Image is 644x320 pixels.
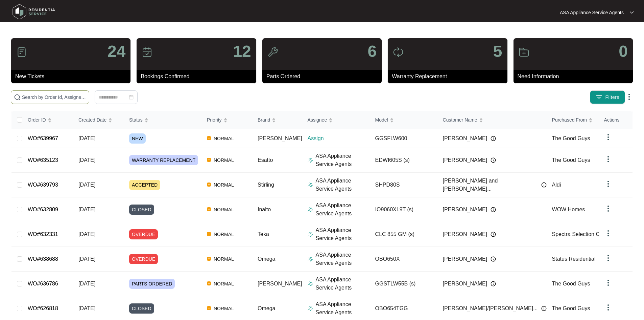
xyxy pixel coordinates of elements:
[78,305,95,311] span: [DATE]
[211,255,237,263] span: NORMAL
[370,222,437,247] td: CLC 855 GM (s)
[590,90,625,104] button: filter iconFilters
[141,72,256,81] p: Bookings Confirmed
[316,201,370,218] p: ASA Appliance Service Agents
[604,229,612,237] img: dropdown arrow
[258,231,269,237] span: Teka
[316,226,370,242] p: ASA Appliance Service Agents
[78,116,106,124] span: Created Date
[596,94,602,101] img: filter icon
[552,231,612,237] span: Spectra Selection Centre
[491,136,496,141] img: Info icon
[370,111,437,129] th: Model
[211,304,237,313] span: NORMAL
[266,72,382,81] p: Parts Ordered
[443,230,487,238] span: [PERSON_NAME]
[207,281,211,285] img: Vercel Logo
[308,306,313,311] img: Assigner Icon
[547,111,614,129] th: Purchased From
[552,157,590,163] span: The Good Guys
[207,232,211,236] img: Vercel Logo
[28,256,58,262] a: WO#638688
[370,173,437,197] td: SHPD80S
[28,157,58,163] a: WO#635123
[78,182,95,188] span: [DATE]
[605,94,619,101] span: Filters
[560,9,624,16] p: ASA Appliance Service Agents
[302,111,370,129] th: Assignee
[625,93,633,101] img: dropdown arrow
[604,279,612,287] img: dropdown arrow
[22,93,86,101] input: Search by Order Id, Assignee Name, Customer Name, Brand and Model
[370,148,437,173] td: EDWI605S (s)
[258,116,270,124] span: Brand
[201,111,252,129] th: Priority
[308,134,370,143] p: Assign
[370,272,437,296] td: GGSTLW55B (s)
[493,43,502,60] p: 5
[207,158,211,162] img: Vercel Logo
[392,72,507,81] p: Warranty Replacement
[599,111,633,129] th: Actions
[28,116,46,124] span: Order ID
[316,300,370,317] p: ASA Appliance Service Agents
[316,276,370,292] p: ASA Appliance Service Agents
[129,180,160,190] span: ACCEPTED
[129,205,154,215] span: CLOSED
[258,135,302,141] span: [PERSON_NAME]
[211,181,237,189] span: NORMAL
[308,281,313,286] img: Assigner Icon
[519,47,529,58] img: icon
[443,156,487,164] span: [PERSON_NAME]
[129,303,154,314] span: CLOSED
[443,280,487,288] span: [PERSON_NAME]
[258,182,274,188] span: Stirling
[14,94,21,101] img: search-icon
[211,230,237,238] span: NORMAL
[370,247,437,272] td: OBO650X
[308,207,313,212] img: Assigner Icon
[308,232,313,237] img: Assigner Icon
[491,281,496,286] img: Info icon
[129,155,198,165] span: WARRANTY REPLACEMENT
[552,135,590,141] span: The Good Guys
[308,116,327,124] span: Assignee
[491,256,496,262] img: Info icon
[211,206,237,214] span: NORMAL
[552,207,585,212] span: WOW Homes
[78,157,95,163] span: [DATE]
[78,207,95,212] span: [DATE]
[491,232,496,237] img: Info icon
[552,182,561,188] span: Aldi
[443,177,538,193] span: [PERSON_NAME] and [PERSON_NAME]...
[73,111,124,129] th: Created Date
[28,207,58,212] a: WO#632809
[129,133,146,144] span: NEW
[552,256,596,262] span: Status Residential
[370,129,437,148] td: GGSFLW600
[308,182,313,188] img: Assigner Icon
[78,231,95,237] span: [DATE]
[129,254,158,264] span: OVERDUE
[443,206,487,214] span: [PERSON_NAME]
[604,155,612,163] img: dropdown arrow
[28,281,58,286] a: WO#636786
[443,116,477,124] span: Customer Name
[211,134,237,143] span: NORMAL
[308,157,313,163] img: Assigner Icon
[258,207,271,212] span: Inalto
[108,43,125,60] p: 24
[375,116,388,124] span: Model
[28,231,58,237] a: WO#632331
[258,256,275,262] span: Omega
[129,229,158,239] span: OVERDUE
[541,182,547,188] img: Info icon
[619,43,628,60] p: 0
[129,279,175,289] span: PARTS ORDERED
[142,47,152,58] img: icon
[10,2,57,22] img: residentia service logo
[207,306,211,310] img: Vercel Logo
[258,305,275,311] span: Omega
[552,116,587,124] span: Purchased From
[233,43,251,60] p: 12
